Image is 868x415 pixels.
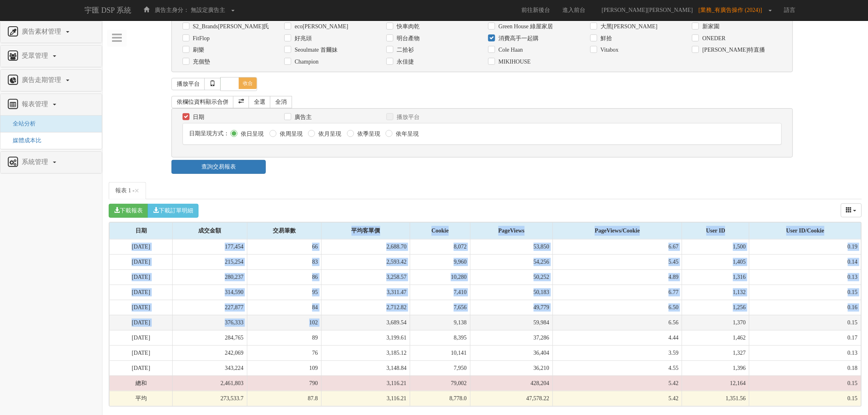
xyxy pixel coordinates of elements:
[749,376,861,391] td: 0.15
[110,391,173,406] td: 平均
[322,239,410,255] td: 2,688.70
[110,300,173,315] td: [DATE]
[682,345,749,360] td: 1,327
[410,269,471,285] td: 10,280
[395,34,420,43] label: 明台產物
[322,376,410,391] td: 3,116.21
[471,223,553,239] div: PageViews
[292,34,312,43] label: 好兆頭
[109,182,146,199] a: 報表 1 -
[110,239,173,255] td: [DATE]
[191,113,204,121] label: 日期
[682,315,749,330] td: 1,370
[682,360,749,376] td: 1,396
[682,285,749,300] td: 1,132
[496,23,553,31] label: Green House 綠屋家居
[553,376,682,391] td: 5.42
[247,376,321,391] td: 790
[322,315,410,330] td: 3,689.54
[682,254,749,269] td: 1,405
[749,315,861,330] td: 0.15
[20,28,65,35] span: 廣告素材管理
[247,330,321,345] td: 89
[699,7,766,13] span: [業務_有廣告操作 (2024)]
[247,345,321,360] td: 76
[191,46,204,54] label: 刷樂
[682,239,749,255] td: 1,500
[553,300,682,315] td: 6.50
[7,98,96,111] a: 報表管理
[322,254,410,269] td: 2,593.42
[470,239,553,255] td: 53,850
[247,223,321,239] div: 交易筆數
[682,223,749,239] div: User ID
[7,121,36,127] a: 全站分析
[395,46,414,54] label: 二拾衫
[410,239,471,255] td: 8,072
[20,158,52,165] span: 系統管理
[395,23,420,31] label: 快車肉乾
[598,23,658,31] label: 大黑[PERSON_NAME]
[247,239,321,255] td: 66
[20,100,52,107] span: 報表管理
[322,223,410,239] div: 平均客單價
[470,315,553,330] td: 59,984
[553,285,682,300] td: 6.77
[749,360,861,376] td: 0.18
[135,186,139,196] span: ×
[148,204,199,218] button: 下載訂單明細
[553,239,682,255] td: 6.67
[682,391,749,406] td: 1,351.56
[316,130,341,138] label: 依月呈現
[749,300,861,315] td: 0.16
[470,300,553,315] td: 49,779
[470,360,553,376] td: 36,210
[470,285,553,300] td: 50,183
[173,345,247,360] td: 242,069
[700,23,720,31] label: 新家園
[173,285,247,300] td: 314,590
[470,345,553,360] td: 36,404
[109,204,148,218] button: 下載報表
[598,34,612,43] label: 鮮拾
[470,269,553,285] td: 50,252
[173,300,247,315] td: 227,877
[110,223,172,239] div: 日期
[682,300,749,315] td: 1,256
[247,254,321,269] td: 83
[135,187,139,195] button: Close
[292,46,338,54] label: Seoulmate 首爾妹
[247,285,321,300] td: 95
[110,330,173,345] td: [DATE]
[470,254,553,269] td: 54,256
[749,391,861,406] td: 0.15
[394,130,419,138] label: 依年呈現
[7,50,96,63] a: 受眾管理
[270,96,292,108] a: 全消
[155,7,189,13] span: 廣告主身分：
[749,330,861,345] td: 0.17
[110,285,173,300] td: [DATE]
[191,23,270,31] label: S2_Brands[PERSON_NAME]氏
[173,330,247,345] td: 284,765
[749,223,861,239] div: User ID/Cookie
[322,300,410,315] td: 2,712.82
[7,74,96,87] a: 廣告走期管理
[110,360,173,376] td: [DATE]
[7,156,96,169] a: 系統管理
[173,391,247,406] td: 273,533.7
[410,223,470,239] div: Cookie
[395,58,414,66] label: 永佳捷
[553,269,682,285] td: 4.89
[110,315,173,330] td: [DATE]
[247,360,321,376] td: 109
[322,330,410,345] td: 3,199.61
[322,285,410,300] td: 3,311.47
[553,315,682,330] td: 6.56
[410,254,471,269] td: 9,960
[682,330,749,345] td: 1,462
[470,376,553,391] td: 428,204
[171,160,266,174] a: 查詢交易報表
[247,269,321,285] td: 86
